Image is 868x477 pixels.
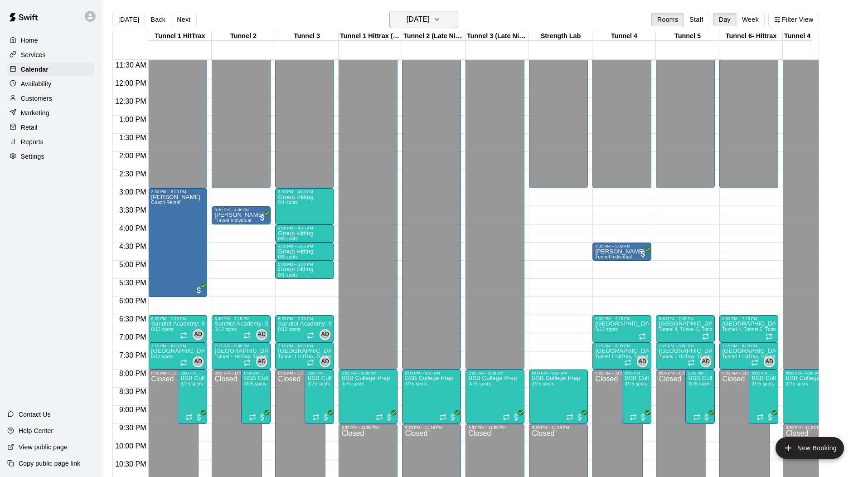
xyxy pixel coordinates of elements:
[736,13,765,26] button: Week
[595,371,640,375] div: 8:00 PM – 11:59 PM
[503,414,510,421] span: Recurring event
[637,356,648,367] div: Adrian DeWald
[595,344,649,348] div: 7:15 PM – 8:00 PM
[21,123,38,132] p: Retail
[532,371,585,375] div: 8:00 PM – 9:30 PM
[148,32,212,41] div: Tunnel 1 HitTrax
[439,414,446,421] span: Recurring event
[193,329,204,340] div: Adrian DeWald
[194,413,204,422] span: All customers have paid
[312,414,320,421] span: Recurring event
[624,359,631,366] span: Recurring event
[722,371,767,375] div: 8:00 PM – 11:59 PM
[466,370,524,424] div: 8:00 PM – 9:30 PM: BSB College Prep
[305,370,334,424] div: 8:00 PM – 9:30 PM: BSB College Prep
[656,32,719,41] div: Tunnel 5
[776,437,844,459] button: add
[278,371,323,375] div: 8:00 PM – 11:59 PM
[117,134,149,141] span: 1:30 PM
[214,208,268,212] div: 3:30 PM – 4:00 PM
[468,381,490,386] span: 3/75 spots filled
[214,354,374,359] span: Tunnel 1 HitTrax, Tunnel 2, Tunnel 3, Tunnel 4, Tunnel 5, Tunnel 6- Hittrax
[214,327,237,332] span: 0/12 spots filled
[171,13,196,26] button: Next
[749,370,778,424] div: 8:00 PM – 9:30 PM: BSB College Prep
[341,371,395,375] div: 8:00 PM – 9:30 PM
[702,333,709,340] span: Recurring event
[722,344,776,348] div: 7:15 PM – 8:00 PM
[722,327,801,332] span: Tunnel 4, Tunnel 5, Tunnel 6- Hittrax
[512,413,521,422] span: All customers have paid
[405,381,427,386] span: 3/75 spots filled
[625,371,649,375] div: 8:00 PM – 9:30 PM
[117,424,149,432] span: 9:30 PM
[7,92,95,105] a: Customers
[7,34,95,47] div: Home
[752,371,776,375] div: 8:00 PM – 9:30 PM
[19,426,53,435] p: Help Center
[639,249,648,258] span: All customers have paid
[651,13,684,26] button: Rooms
[323,356,330,367] span: Adrian DeWald
[640,356,648,367] span: Adrian DeWald
[656,342,715,370] div: 7:15 PM – 8:00 PM: Sandlot Academy
[278,226,331,230] div: 4:00 PM – 4:30 PM
[275,224,334,243] div: 4:00 PM – 4:30 PM: Group Hitting
[278,200,298,205] span: 0/1 spots filled
[766,357,773,366] span: AD
[702,357,710,366] span: AD
[592,315,651,342] div: 6:30 PM – 7:15 PM: Sandlot Academy
[659,354,819,359] span: Tunnel 1 HitTrax, Tunnel 2, Tunnel 3, Tunnel 4, Tunnel 5, Tunnel 6- Hittrax
[244,381,266,386] span: 3/75 spots filled
[7,77,95,91] a: Availability
[7,48,95,62] div: Services
[719,32,783,41] div: Tunnel 6- Hittrax
[243,359,251,366] span: Recurring event
[117,261,149,268] span: 5:00 PM
[117,206,149,214] span: 3:30 PM
[7,106,95,120] div: Marketing
[783,370,842,424] div: 8:00 PM – 9:30 PM: BSB College Prep
[117,116,149,123] span: 1:00 PM
[321,357,329,366] span: AD
[241,370,271,424] div: 8:00 PM – 9:30 PM: BSB College Prep
[249,414,256,421] span: Recurring event
[193,356,204,367] div: Adrian DeWald
[278,190,331,194] div: 3:00 PM – 4:00 PM
[688,359,695,366] span: Recurring event
[7,150,95,163] a: Settings
[405,371,458,375] div: 8:00 PM – 9:30 PM
[212,315,271,342] div: 6:30 PM – 7:15 PM: Sandlot Academy: Speed & Agility
[278,344,331,348] div: 7:15 PM – 8:00 PM
[275,315,334,342] div: 6:30 PM – 7:15 PM: Sandlot Academy: Speed & Agility
[307,371,331,375] div: 8:00 PM – 9:30 PM
[214,344,268,348] div: 7:15 PM – 8:00 PM
[751,359,758,366] span: Recurring event
[532,381,554,386] span: 3/75 spots filled
[685,370,715,424] div: 8:00 PM – 9:30 PM: BSB College Prep
[592,342,651,370] div: 7:15 PM – 8:00 PM: Sandlot Academy
[656,315,715,342] div: 6:30 PM – 7:15 PM: Sandlot Academy
[704,356,711,367] span: Adrian DeWald
[275,342,334,370] div: 7:15 PM – 8:00 PM: Sandlot Academy
[7,135,95,149] div: Reports
[278,273,298,277] span: 0/1 spots filled
[468,371,522,375] div: 8:00 PM – 9:30 PM
[196,356,204,367] span: Adrian DeWald
[321,413,330,422] span: All customers have paid
[466,32,529,41] div: Tunnel 3 (Late Night)
[256,329,267,340] div: Adrian DeWald
[786,381,808,386] span: 3/75 spots filled
[7,121,95,134] a: Retail
[719,315,778,342] div: 6:30 PM – 7:15 PM: Sandlot Academy
[117,388,149,395] span: 8:30 PM
[194,286,204,295] span: All customers have paid
[307,381,330,386] span: 3/75 spots filled
[212,206,271,224] div: 3:30 PM – 4:00 PM: Bobby Bowman
[113,97,148,105] span: 12:30 PM
[639,357,646,366] span: AD
[278,236,298,241] span: 0/8 spots filled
